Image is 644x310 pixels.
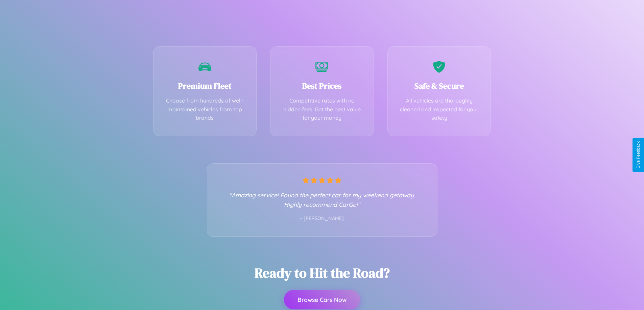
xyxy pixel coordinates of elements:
p: "Amazing service! Found the perfect car for my weekend getaway. Highly recommend CarGo!" [221,190,424,209]
h3: Premium Fleet [164,80,246,91]
button: Browse Cars Now [284,290,360,309]
p: All vehicles are thoroughly cleaned and inspected for your safety [398,96,481,122]
p: - [PERSON_NAME] [221,214,424,223]
div: Give Feedback [636,141,641,169]
h3: Safe & Secure [398,80,481,91]
h2: Ready to Hit the Road? [255,264,390,282]
p: Choose from hundreds of well-maintained vehicles from top brands [164,96,246,122]
p: Competitive rates with no hidden fees. Get the best value for your money [281,96,363,122]
h3: Best Prices [281,80,363,91]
